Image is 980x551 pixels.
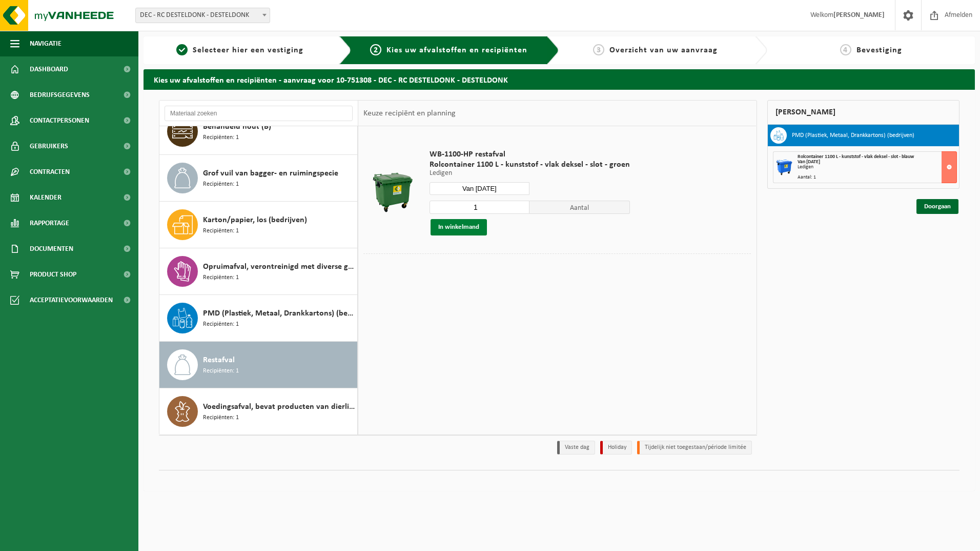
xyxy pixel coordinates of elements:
li: Holiday [600,441,632,455]
span: Rolcontainer 1100 L - kunststof - vlak deksel - slot - blauw [798,154,914,160]
span: Contracten [30,159,70,185]
button: Opruimafval, verontreinigd met diverse gevaarlijke afvalstoffen Recipiënten: 1 [159,248,358,295]
div: Ledigen [798,165,957,170]
span: DEC - RC DESTELDONK - DESTELDONK [135,8,270,23]
strong: [PERSON_NAME] [833,11,885,19]
div: Keuze recipiënt en planning [358,101,461,126]
span: Rolcontainer 1100 L - kunststof - vlak deksel - slot - groen [430,160,630,170]
span: Acceptatievoorwaarden [30,287,113,313]
strong: Van [DATE] [798,159,820,165]
span: Recipiënten: 1 [203,366,239,376]
span: Bedrijfsgegevens [30,82,90,108]
span: Rapportage [30,210,69,236]
span: Recipiënten: 1 [203,180,239,189]
button: Behandeld hout (B) Recipiënten: 1 [159,108,358,155]
span: Opruimafval, verontreinigd met diverse gevaarlijke afvalstoffen [203,261,355,273]
span: Selecteer hier een vestiging [193,46,303,54]
span: Bevestiging [856,46,902,54]
span: Recipiënten: 1 [203,320,239,329]
span: WB-1100-HP restafval [430,149,630,160]
span: Aantal [529,201,630,214]
h2: Kies uw afvalstoffen en recipiënten - aanvraag voor 10-751308 - DEC - RC DESTELDONK - DESTELDONK [144,69,975,89]
input: Materiaal zoeken [165,106,353,121]
span: 3 [593,44,604,55]
li: Vaste dag [557,441,595,455]
span: Overzicht van uw aanvraag [609,46,718,54]
button: PMD (Plastiek, Metaal, Drankkartons) (bedrijven) Recipiënten: 1 [159,295,358,342]
span: Recipiënten: 1 [203,273,239,283]
li: Tijdelijk niet toegestaan/période limitée [637,441,752,455]
span: Dashboard [30,56,68,82]
h3: PMD (Plastiek, Metaal, Drankkartons) (bedrijven) [792,127,914,144]
div: [PERSON_NAME] [767,100,960,125]
a: Doorgaan [916,199,958,214]
button: Karton/papier, los (bedrijven) Recipiënten: 1 [159,202,358,248]
button: Grof vuil van bagger- en ruimingspecie Recipiënten: 1 [159,155,358,202]
span: Navigatie [30,31,62,56]
span: Restafval [203,354,235,366]
button: In winkelmand [431,219,487,235]
span: Grof vuil van bagger- en ruimingspecie [203,167,338,180]
span: Contactpersonen [30,108,89,133]
button: Restafval Recipiënten: 1 [159,342,358,388]
span: 4 [840,44,851,55]
span: 1 [176,44,188,55]
button: Voedingsafval, bevat producten van dierlijke oorsprong, onverpakt, categorie 3 Recipiënten: 1 [159,388,358,435]
span: Karton/papier, los (bedrijven) [203,214,307,226]
span: DEC - RC DESTELDONK - DESTELDONK [136,8,270,23]
span: 2 [370,44,381,55]
div: Aantal: 1 [798,175,957,180]
input: Selecteer datum [430,182,530,195]
span: Gebruikers [30,133,68,159]
span: Behandeld hout (B) [203,121,271,133]
span: Documenten [30,236,73,262]
span: Product Shop [30,262,76,287]
span: Kalender [30,185,62,210]
span: Recipiënten: 1 [203,226,239,236]
span: Recipiënten: 1 [203,133,239,143]
a: 1Selecteer hier een vestiging [149,44,331,56]
span: Voedingsafval, bevat producten van dierlijke oorsprong, onverpakt, categorie 3 [203,401,355,413]
span: Kies uw afvalstoffen en recipiënten [386,46,527,54]
span: PMD (Plastiek, Metaal, Drankkartons) (bedrijven) [203,307,355,320]
p: Ledigen [430,170,630,177]
span: Recipiënten: 1 [203,413,239,423]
